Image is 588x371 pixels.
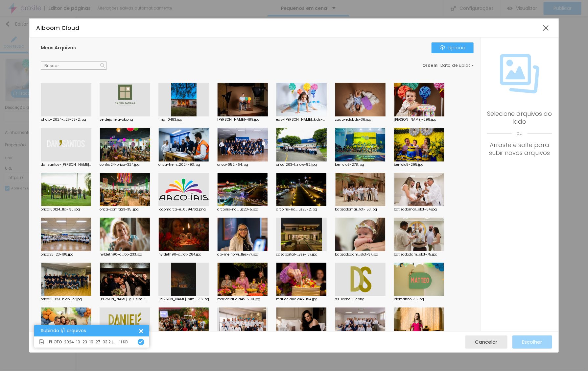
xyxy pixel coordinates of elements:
div: orica191023...niao-27.jpg [41,298,91,301]
img: Icone [100,63,105,68]
div: batizadomar...sfot-84.jpg [394,208,444,211]
button: Escolher [512,335,552,349]
img: Icone [440,45,445,50]
div: [PERSON_NAME]-gu-sim-592.jpg [100,298,150,301]
span: Alboom Cloud [36,24,79,32]
div: [PERSON_NAME]-sim-1136.jpg [158,298,209,301]
div: 11 KB [119,340,128,344]
div: Upload [440,45,465,50]
div: arcoiris-na...luz23-2.jpg [276,208,327,211]
span: Cancelar [475,339,498,345]
div: batizadodam...sfot-75.jpg [394,253,444,256]
div: 1domatteo-35.jpg [394,298,444,301]
div: logomarca-e...0694762.png [158,208,209,211]
span: PHOTO-2024-10-23-19-27-03 2.jpg [49,340,116,344]
div: benicio5-295.jpg [394,163,444,166]
div: orica-trein...2024-93.jpg [158,163,209,166]
div: img_0483.jpg [158,118,209,121]
div: arcoiris-na...luz23-5.jpg [217,208,268,211]
div: batizadomar...fot-153.jpg [335,208,386,211]
div: Subindo 1/1 arquivos [41,328,138,333]
div: [PERSON_NAME]-489.jpg [217,118,268,121]
div: Selecione arquivos ao lado Arraste e solte para subir novos arquivos [487,110,552,157]
div: [PERSON_NAME]-298.jpg [394,118,444,121]
div: ds-icone-02.png [335,298,386,301]
div: dansantos-[PERSON_NAME].png [41,163,91,166]
div: benicio5-278.jpg [335,163,386,166]
button: Cancelar [465,335,507,349]
button: IconeUpload [432,42,474,53]
span: Meus Arquivos [41,44,76,51]
img: Icone [500,54,539,93]
div: hyldeth90-d...fot-233.jpg [100,253,150,256]
span: Escolher [522,339,542,345]
div: batizadodam...sfot-37.jpg [335,253,386,256]
div: orica160124...lla-130.jpg [41,208,91,211]
img: Icone [139,340,143,344]
div: : [422,63,474,67]
div: cadu-edskids-36.jpg [335,118,386,121]
div: casaportal-...yse-137.jpg [276,253,327,256]
div: eds-[PERSON_NAME]...kids-83.jpg [276,118,327,121]
span: Ordem [422,62,438,68]
div: verdejanela-ok.png [100,118,150,121]
span: Data de upload [440,63,475,67]
div: photo-2024-...27-03-2.jpg [41,118,91,121]
div: mariaclaudia45-200.jpg [217,298,268,301]
div: mariaclaudia45-194.jpg [276,298,327,301]
div: orica-confra23-351.jpg [100,208,150,211]
div: orica-0521-64.jpg [217,163,268,166]
div: orica1203-l...rlow-82.jpg [276,163,327,166]
div: hyldeth90-d...fot-284.jpg [158,253,209,256]
img: Icone [39,339,44,344]
div: ap-melhorvi...lles-77.jpg [217,253,268,256]
div: confra24-orica-324.jpg [100,163,150,166]
span: ou [487,126,552,141]
input: Buscar [41,62,106,70]
div: orica231123-188.jpg [41,253,91,256]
